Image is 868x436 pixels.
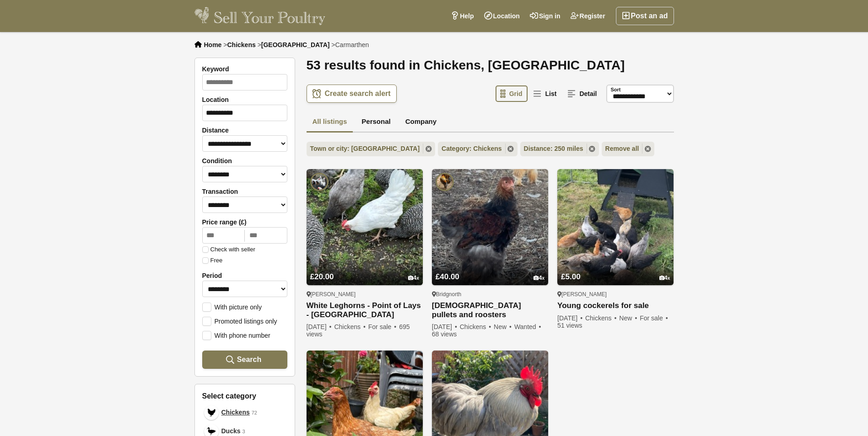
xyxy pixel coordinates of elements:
[202,257,223,264] label: Free
[356,112,396,133] a: Personal
[528,85,562,102] a: List
[307,323,410,338] span: 695 views
[611,86,621,94] label: Sort
[258,41,330,48] li: >
[557,255,674,285] a: £5.00 4
[307,255,423,285] a: £20.00 4
[221,426,241,436] span: Ducks
[438,142,517,156] a: Category: Chickens
[557,322,582,329] span: 51 views
[307,58,674,73] h1: 53 results found in Chickens, [GEOGRAPHIC_DATA]
[252,409,257,417] em: 72
[221,408,250,417] span: Chickens
[331,41,369,48] li: >
[237,355,261,364] span: Search
[202,392,287,400] h3: Select category
[202,65,287,73] label: Keyword
[602,142,655,156] a: Remove all
[432,330,457,338] span: 68 views
[399,112,442,133] a: Company
[307,291,423,298] div: [PERSON_NAME]
[436,173,454,191] img: Meadow View Poultry
[204,41,222,48] a: Home
[557,291,674,298] div: [PERSON_NAME]
[307,301,423,319] a: White Leghorns - Point of Lays - [GEOGRAPHIC_DATA]
[566,7,610,25] a: Register
[310,272,334,281] span: £20.00
[557,169,674,285] img: Young cockerels for sale
[334,323,367,330] span: Chickens
[243,428,245,436] em: 3
[557,301,674,311] a: Young cockerels for sale
[432,255,548,285] a: £40.00 4
[307,112,353,133] a: All listings
[525,7,566,25] a: Sign in
[202,303,262,311] label: With picture only
[460,323,492,330] span: Chickens
[514,323,542,330] span: Wanted
[261,41,330,48] a: [GEOGRAPHIC_DATA]
[408,275,419,282] div: 4
[563,85,602,102] a: Detail
[545,90,556,97] span: List
[557,314,583,322] span: [DATE]
[307,142,436,156] a: Town or city: [GEOGRAPHIC_DATA]
[432,169,548,285] img: Brahma pullets and roosters
[202,96,287,103] label: Location
[207,427,216,436] img: Ducks
[202,188,287,195] label: Transaction
[207,408,216,417] img: Chickens
[494,323,512,330] span: New
[223,41,255,48] li: >
[520,142,599,156] a: Distance: 250 miles
[202,127,287,134] label: Distance
[432,323,458,330] span: [DATE]
[659,275,670,282] div: 4
[479,7,525,25] a: Location
[432,291,548,298] div: Bridgnorth
[368,323,397,330] span: For sale
[325,89,391,98] span: Create search alert
[307,323,333,330] span: [DATE]
[307,169,423,285] img: White Leghorns - Point of Lays - Lancashire
[335,41,369,48] span: Carmarthen
[446,7,479,25] a: Help
[307,85,397,103] a: Create search alert
[585,314,618,322] span: Chickens
[202,157,287,165] label: Condition
[202,246,255,253] label: Check with seller
[509,90,523,97] span: Grid
[579,90,597,97] span: Detail
[202,317,277,325] label: Promoted listings only
[432,301,548,319] a: [DEMOGRAPHIC_DATA] pullets and roosters
[616,7,674,25] a: Post an ad
[534,275,545,282] div: 4
[640,314,669,322] span: For sale
[619,314,638,322] span: New
[496,85,528,102] a: Grid
[202,331,270,339] label: With phone number
[194,7,326,25] img: Sell Your Poultry
[202,403,287,422] a: Chickens Chickens 72
[436,272,459,281] span: £40.00
[561,272,581,281] span: £5.00
[202,218,287,226] label: Price range (£)
[202,351,287,369] button: Search
[227,41,255,48] a: Chickens
[310,173,329,191] img: Pilling Poultry
[202,272,287,279] label: Period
